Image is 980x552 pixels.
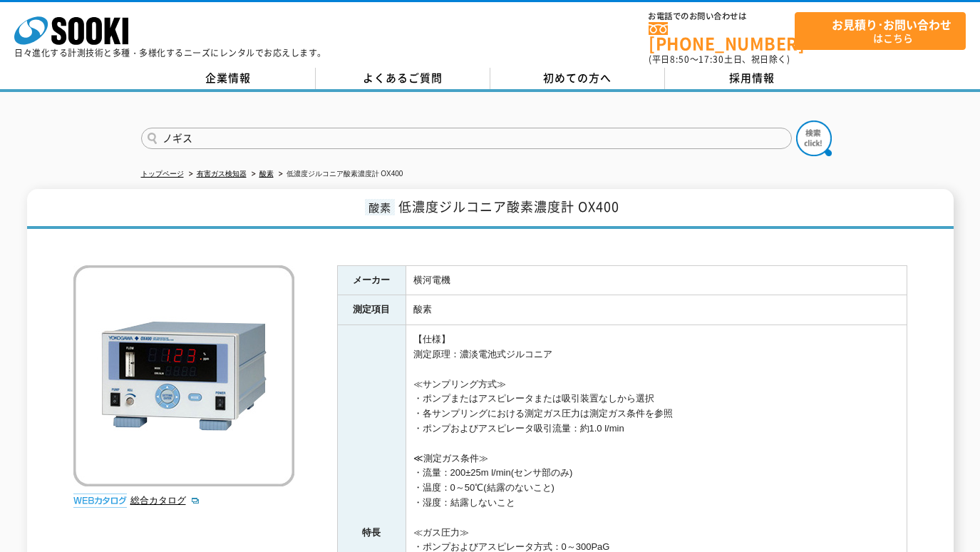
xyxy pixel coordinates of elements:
span: 8:50 [670,53,690,66]
th: メーカー [337,265,406,295]
img: 低濃度ジルコニア酸素濃度計 OX400 [73,265,294,486]
a: よくあるご質問 [316,68,490,89]
a: 採用情報 [665,68,840,89]
p: 日々進化する計測技術と多種・多様化するニーズにレンタルでお応えします。 [14,48,326,57]
th: 測定項目 [337,295,406,325]
span: 低濃度ジルコニア酸素濃度計 OX400 [398,197,619,216]
a: [PHONE_NUMBER] [649,22,795,51]
a: お見積り･お問い合わせはこちら [795,12,966,50]
span: 酸素 [365,199,395,215]
input: 商品名、型式、NETIS番号を入力してください [141,128,792,149]
a: 有害ガス検知器 [197,170,247,178]
span: 17:30 [698,53,724,66]
td: 横河電機 [406,265,907,295]
a: 総合カタログ [130,495,200,506]
span: はこちら [803,13,965,48]
img: webカタログ [73,494,127,508]
img: btn_search.png [796,121,832,156]
a: 初めての方へ [490,68,665,89]
li: 低濃度ジルコニア酸素濃度計 OX400 [276,167,403,182]
strong: お見積り･お問い合わせ [832,16,951,33]
span: お電話でのお問い合わせは [649,12,795,21]
a: 酸素 [259,170,274,178]
td: 酸素 [406,295,907,325]
span: 初めての方へ [543,70,612,86]
a: トップページ [141,170,184,178]
a: 企業情報 [141,68,316,89]
span: (平日 ～ 土日、祝日除く) [649,53,790,66]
